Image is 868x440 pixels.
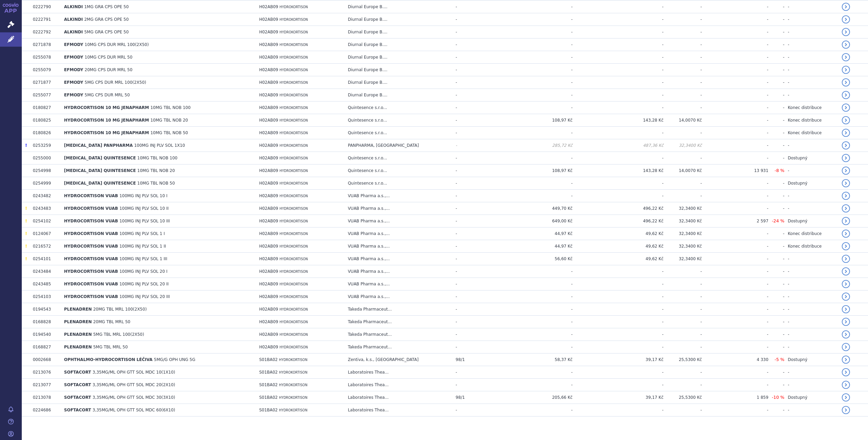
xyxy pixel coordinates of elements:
[572,38,663,51] td: -
[452,152,487,164] td: -
[664,202,702,215] td: 32,3400 Kč
[259,93,278,97] span: H02AB09
[259,30,278,34] span: H02AB09
[64,181,136,186] span: [MEDICAL_DATA] QUINTESENCE
[29,89,61,101] td: 0255077
[345,26,452,38] td: Diurnal Europe B....
[137,181,175,186] span: 10MG TBL NOB 50
[842,368,850,376] a: detail
[452,64,487,76] td: -
[572,26,663,38] td: -
[702,13,769,26] td: -
[664,51,702,64] td: -
[784,26,838,38] td: -
[784,114,838,127] td: Konec distribuce
[784,1,838,13] td: -
[842,255,850,263] a: detail
[259,55,278,60] span: H02AB09
[259,156,278,160] span: H02AB09
[29,1,61,13] td: 0222790
[64,93,83,97] span: EFMODY
[85,80,146,85] span: 5MG CPS DUR MRL 100(2X50)
[842,141,850,150] a: detail
[768,190,784,202] td: -
[345,1,452,13] td: Diurnal Europe B....
[768,51,784,64] td: -
[784,139,838,152] td: -
[572,240,663,253] td: 49,62 Kč
[29,76,61,89] td: 0271877
[784,89,838,101] td: -
[64,30,83,34] span: ALKINDI
[664,114,702,127] td: 14,0070 Kč
[842,393,850,402] a: detail
[29,215,61,227] td: 0254102
[768,64,784,76] td: -
[842,192,850,200] a: detail
[84,30,129,34] span: 5MG GRA CPS OPE 50
[84,4,129,9] span: 1MG GRA CPS OPE 50
[702,227,769,240] td: -
[842,204,850,213] a: detail
[842,41,850,49] a: detail
[487,89,573,101] td: -
[702,177,769,190] td: -
[280,5,308,9] span: HYDROKORTISON
[842,129,850,137] a: detail
[64,244,118,249] span: HYDROCORTISON VUAB
[345,13,452,26] td: Diurnal Europe B....
[487,26,573,38] td: -
[572,64,663,76] td: -
[768,177,784,190] td: -
[280,93,308,97] span: HYDROKORTISON
[842,230,850,238] a: detail
[702,76,769,89] td: -
[29,253,61,265] td: 0254101
[702,215,769,227] td: 2 597
[452,139,487,152] td: -
[29,101,61,114] td: 0180827
[784,64,838,76] td: -
[702,26,769,38] td: -
[119,219,170,223] span: 100MG INJ PLV SOL 10 III
[842,406,850,414] a: detail
[842,330,850,339] a: detail
[664,76,702,89] td: -
[29,227,61,240] td: 0124067
[452,240,487,253] td: -
[25,143,27,148] span: Poslední data tohoto produktu jsou ze SCAU platného k 01.08.2022.
[702,1,769,13] td: -
[664,1,702,13] td: -
[280,18,308,21] span: HYDROKORTISON
[664,215,702,227] td: 32,3400 Kč
[29,13,61,26] td: 0222791
[259,168,278,173] span: H02AB09
[345,51,452,64] td: Diurnal Europe B....
[29,190,61,202] td: 0243482
[345,101,452,114] td: Quintesence s.r.o...
[259,42,278,47] span: H02AB09
[64,67,83,72] span: EFMODY
[842,318,850,326] a: detail
[784,164,838,177] td: -
[487,38,573,51] td: -
[345,139,452,152] td: PANPHARMA, [GEOGRAPHIC_DATA]
[702,89,769,101] td: -
[259,118,278,123] span: H02AB09
[259,130,278,135] span: H02AB09
[25,231,27,236] span: Tento přípravek má DNC/DoÚ.
[280,131,308,135] span: HYDROKORTISON
[64,168,136,173] span: [MEDICAL_DATA] QUINTESENCE
[29,164,61,177] td: 0254998
[345,240,452,253] td: VUAB Pharma a.s.,...
[259,4,278,9] span: H02AB09
[280,119,308,122] span: HYDROKORTISON
[345,215,452,227] td: VUAB Pharma a.s.,...
[768,1,784,13] td: -
[664,13,702,26] td: -
[572,51,663,64] td: -
[842,66,850,74] a: detail
[842,53,850,61] a: detail
[280,81,308,84] span: HYDROKORTISON
[702,240,769,253] td: -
